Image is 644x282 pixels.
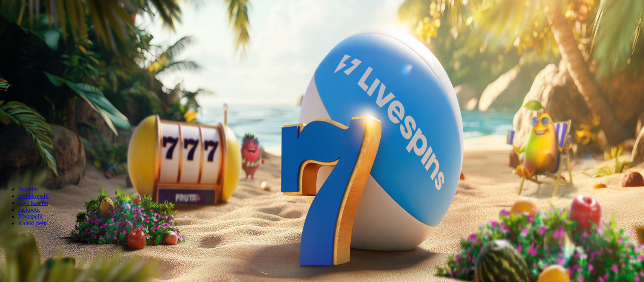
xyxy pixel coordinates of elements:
[18,213,43,220] a: Pöytäpelit
[3,173,641,241] header: Lobby
[18,220,47,226] a: Kaikki pelit
[18,206,40,213] a: Jackpotit
[18,193,49,199] a: Kolikkopelit
[3,173,641,227] nav: Lobby
[18,186,38,192] a: Suositut
[18,200,48,206] a: Live Kasino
